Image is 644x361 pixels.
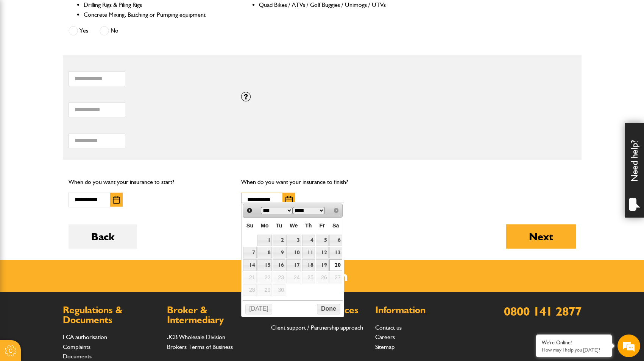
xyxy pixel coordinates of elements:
div: Minimize live chat window [124,4,142,22]
a: Documents [63,353,92,360]
a: Brokers Terms of Business [167,343,233,350]
a: 0800 141 2877 [504,304,582,319]
p: When do you want your insurance to start? [69,177,230,187]
a: 7 [243,247,256,258]
img: Choose date [285,196,293,204]
input: Enter your last name [10,70,138,87]
a: 20 [329,259,342,271]
a: 15 [257,259,272,271]
a: Sitemap [375,343,395,350]
a: 3 [286,235,301,246]
div: We're Online! [542,339,606,346]
a: Complaints [63,343,90,350]
span: Sunday [246,223,253,229]
a: 8 [257,247,272,258]
a: 16 [273,259,285,271]
a: 11 [302,247,315,258]
input: Enter your email address [10,92,138,109]
p: When do you want your insurance to finish? [241,177,403,187]
img: d_20077148190_company_1631870298795_20077148190 [13,42,32,53]
a: 1 [257,235,272,246]
a: 6 [329,235,342,246]
a: 10 [286,247,301,258]
label: Yes [69,26,88,36]
a: 12 [316,247,329,258]
span: Tuesday [276,223,282,229]
a: 13 [329,247,342,258]
div: Chat with us now [39,42,127,52]
a: 2 [273,235,285,246]
em: Start Chat [103,233,137,243]
a: 5 [316,235,329,246]
a: 18 [302,259,315,271]
span: Monday [261,223,269,229]
p: How may I help you today? [542,347,606,353]
h2: Information [375,305,472,315]
span: Prev [246,207,253,213]
img: Choose date [113,196,120,204]
a: 17 [286,259,301,271]
a: 19 [316,259,329,271]
li: Concrete Mixing, Batching or Pumping equipment [84,10,227,20]
label: No [100,26,119,36]
a: 14 [243,259,256,271]
span: Wednesday [290,223,298,229]
a: 9 [273,247,285,258]
h2: Regulations & Documents [63,305,159,325]
span: Saturday [332,223,339,229]
a: Careers [375,333,395,341]
span: Friday [320,223,325,229]
textarea: Type your message and hit 'Enter' [10,137,138,227]
div: Need help? [625,123,644,218]
a: Contact us [375,324,402,331]
button: Done [317,304,340,314]
span: Thursday [305,223,312,229]
button: [DATE] [245,304,273,314]
a: Prev [244,205,255,216]
button: Back [69,224,137,249]
h2: Broker & Intermediary [167,305,264,325]
button: Next [506,224,576,249]
a: JCB Wholesale Division [167,333,225,341]
a: 4 [302,235,315,246]
a: FCA authorisation [63,333,107,341]
input: Enter your phone number [10,115,138,131]
a: Client support / Partnership approach [271,324,363,331]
